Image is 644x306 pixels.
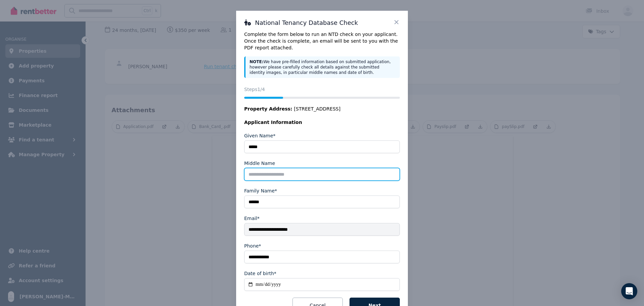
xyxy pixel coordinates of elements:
div: We have pre-filled information based on submitted application, however please carefully check all... [244,56,400,78]
label: Phone* [244,243,261,249]
h3: National Tenancy Database Check [244,19,400,27]
label: Family Name* [244,187,277,194]
div: Open Intercom Messenger [621,283,637,299]
strong: NOTE: [250,59,263,64]
label: Middle Name [244,160,275,167]
legend: Applicant Information [244,119,400,126]
label: Date of birth* [244,270,276,277]
span: Property Address: [244,106,292,112]
p: Steps 1 /4 [244,86,400,93]
p: Complete the form below to run an NTD check on your applicant. Once the check is complete, an ema... [244,31,400,51]
label: Given Name* [244,132,275,139]
span: [STREET_ADDRESS] [294,105,340,112]
label: Email* [244,215,260,222]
